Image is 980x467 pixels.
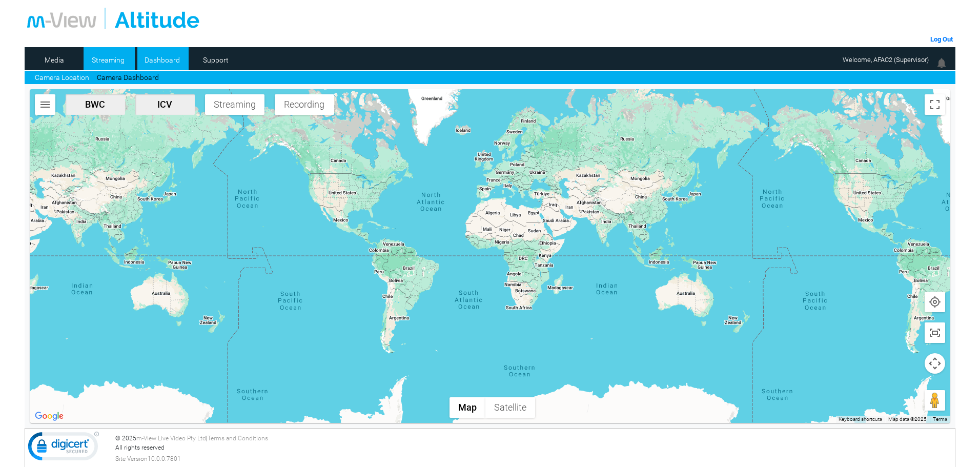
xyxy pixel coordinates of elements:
[66,94,125,115] button: BWC
[935,57,948,69] img: bell24.png
[35,72,89,83] a: Camera Location
[925,353,945,374] button: Map camera controls
[925,322,945,343] button: Show all cameras
[135,94,195,115] button: ICV
[839,416,882,423] button: Keyboard shortcuts
[139,99,191,110] span: ICV
[275,94,334,115] button: Recording
[191,52,241,68] a: Support
[933,416,947,422] a: Terms (opens in new tab)
[925,390,945,411] button: Drag Pegman onto the map to open Street View
[115,454,952,463] div: Site Version
[930,35,953,43] a: Log Out
[208,435,268,442] a: Terms and Conditions
[843,56,929,64] span: Welcome, AFAC2 (Supervisor)
[929,327,941,339] img: svg+xml,%3Csvg%20xmlns%3D%22http%3A%2F%2Fwww.w3.org%2F2000%2Fsvg%22%20height%3D%2224%22%20viewBox...
[925,94,945,115] button: Toggle fullscreen view
[929,296,941,308] img: svg+xml,%3Csvg%20xmlns%3D%22http%3A%2F%2Fwww.w3.org%2F2000%2Fsvg%22%20height%3D%2224%22%20viewBox...
[279,99,330,110] span: Recording
[136,435,206,442] a: m-View Live Video Pty Ltd
[30,52,79,68] a: Media
[485,397,535,418] button: Show satellite imagery
[888,416,927,422] span: Map data ©2025
[35,94,55,115] button: Search
[925,292,945,312] button: Show user location
[115,434,952,463] div: © 2025 | All rights reserved
[32,410,66,423] a: Open this area in Google Maps (opens a new window)
[209,99,260,110] span: Streaming
[32,410,66,423] img: Google
[137,52,187,68] a: Dashboard
[450,397,485,418] button: Show street map
[97,72,159,83] a: Camera Dashboard
[70,99,121,110] span: BWC
[205,94,264,115] button: Streaming
[84,52,133,68] a: Streaming
[28,431,99,466] img: DigiCert Secured Site Seal
[148,454,181,463] span: 10.0.0.7801
[39,98,51,111] img: svg+xml,%3Csvg%20xmlns%3D%22http%3A%2F%2Fwww.w3.org%2F2000%2Fsvg%22%20height%3D%2224%22%20viewBox...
